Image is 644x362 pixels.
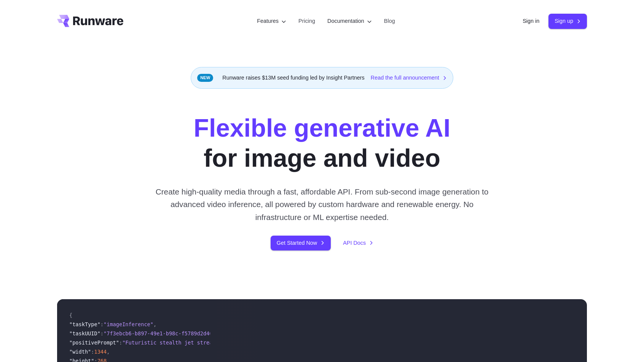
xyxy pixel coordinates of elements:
a: Get Started Now [271,236,331,250]
strong: Flexible generative AI [194,114,450,142]
a: Read the full announcement [371,73,447,82]
span: : [91,349,94,355]
a: Go to / [57,15,123,27]
a: API Docs [343,239,373,247]
span: { [69,312,72,318]
a: Pricing [298,17,315,26]
div: Runware raises $13M seed funding led by Insight Partners [191,67,453,89]
p: Create high-quality media through a fast, affordable API. From sub-second image generation to adv... [153,185,492,223]
span: : [100,321,104,327]
span: , [107,349,110,355]
h1: for image and video [194,113,450,173]
span: 1344 [94,349,107,355]
span: "positivePrompt" [69,340,119,346]
span: : [100,330,104,336]
span: , [153,321,156,327]
a: Blog [384,17,395,26]
span: "imageInference" [104,321,153,327]
label: Documentation [327,17,372,26]
span: "taskUUID" [69,330,100,336]
span: "taskType" [69,321,100,327]
span: "width" [69,349,91,355]
span: "7f3ebcb6-b897-49e1-b98c-f5789d2d40d7" [104,330,222,336]
label: Features [257,17,286,26]
a: Sign up [548,14,587,29]
span: : [119,340,122,346]
a: Sign in [523,17,539,26]
span: "Futuristic stealth jet streaking through a neon-lit cityscape with glowing purple exhaust" [122,340,406,346]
